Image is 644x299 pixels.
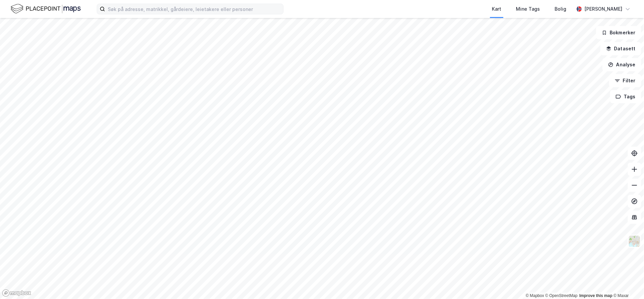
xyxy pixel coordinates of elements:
div: Kart [492,5,502,13]
button: Filter [609,74,641,87]
iframe: Chat Widget [611,267,644,299]
button: Analyse [603,58,641,71]
input: Søk på adresse, matrikkel, gårdeiere, leietakere eller personer [105,4,283,14]
a: OpenStreetMap [546,293,578,298]
img: Z [628,235,641,248]
a: Mapbox homepage [2,289,31,297]
div: Bolig [555,5,567,13]
img: logo.f888ab2527a4732fd821a326f86c7f29.svg [11,3,81,15]
a: Mapbox [526,293,544,298]
div: Mine Tags [516,5,540,13]
button: Datasett [601,42,641,55]
div: Kontrollprogram for chat [611,267,644,299]
button: Tags [610,90,641,103]
button: Bokmerker [596,26,641,39]
div: [PERSON_NAME] [585,5,623,13]
a: Improve this map [580,293,613,298]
